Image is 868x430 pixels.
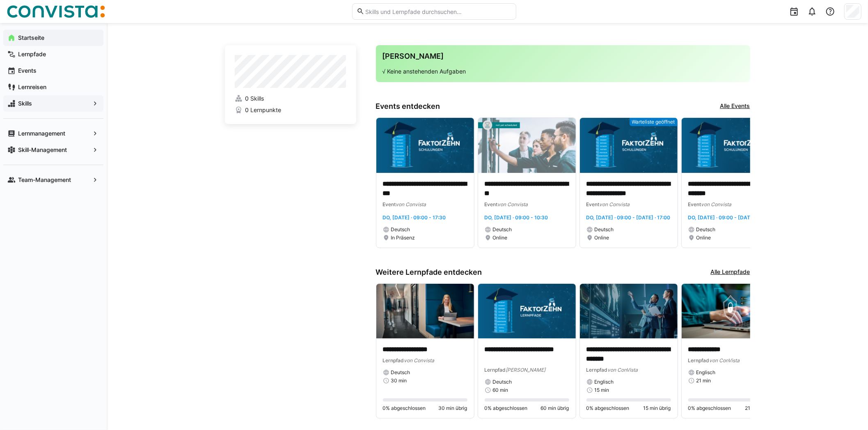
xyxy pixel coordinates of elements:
[396,201,426,207] span: von Convista
[632,119,675,125] span: Warteliste geöffnet
[586,214,671,221] span: Do, [DATE] · 09:00 - [DATE] · 17:00
[493,235,508,241] span: Online
[391,369,410,376] span: Deutsch
[682,284,779,339] img: image
[745,405,773,412] span: 21 min übrig
[391,235,415,241] span: In Präsenz
[608,367,638,373] span: von ConVista
[696,369,716,376] span: Englisch
[391,377,407,384] span: 30 min
[506,367,546,373] span: [PERSON_NAME]
[376,102,440,111] h3: Events entdecken
[364,8,511,15] input: Skills und Lernpfade durchsuchen…
[493,387,508,393] span: 60 min
[383,214,446,221] span: Do, [DATE] · 09:00 - 17:30
[688,405,731,412] span: 0% abgeschlossen
[688,214,772,221] span: Do, [DATE] · 09:00 - [DATE] · 17:00
[382,67,744,76] p: √ Keine anstehenden Aufgaben
[478,284,576,339] img: image
[485,405,528,412] span: 0% abgeschlossen
[391,226,410,233] span: Deutsch
[696,226,716,233] span: Deutsch
[710,357,740,363] span: von ConVista
[595,235,609,241] span: Online
[688,357,710,363] span: Lernpfad
[493,379,512,385] span: Deutsch
[383,357,404,363] span: Lernpfad
[485,201,498,207] span: Event
[595,379,614,385] span: Englisch
[245,106,281,114] span: 0 Lernpunkte
[245,94,264,103] span: 0 Skills
[580,284,678,339] img: image
[383,201,396,207] span: Event
[493,226,512,233] span: Deutsch
[586,405,630,412] span: 0% abgeschlossen
[485,214,548,221] span: Do, [DATE] · 09:00 - 10:30
[586,201,600,207] span: Event
[696,377,711,384] span: 21 min
[376,118,474,173] img: image
[711,268,750,277] a: Alle Lernpfade
[682,118,779,173] img: image
[383,405,426,412] span: 0% abgeschlossen
[696,235,711,241] span: Online
[720,102,750,111] a: Alle Events
[404,357,435,363] span: von Convista
[701,201,732,207] span: von Convista
[586,367,608,373] span: Lernpfad
[580,118,678,173] img: image
[600,201,630,207] span: von Convista
[595,226,614,233] span: Deutsch
[235,94,346,103] a: 0 Skills
[485,367,506,373] span: Lernpfad
[376,268,482,277] h3: Weitere Lernpfade entdecken
[644,405,671,412] span: 15 min übrig
[439,405,467,412] span: 30 min übrig
[498,201,528,207] span: von Convista
[595,387,609,393] span: 15 min
[382,52,744,61] h3: [PERSON_NAME]
[688,201,701,207] span: Event
[541,405,569,412] span: 60 min übrig
[376,284,474,339] img: image
[478,118,576,173] img: image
